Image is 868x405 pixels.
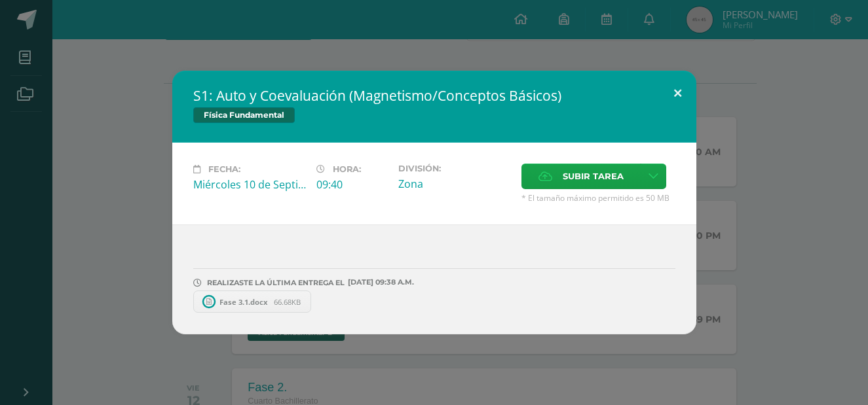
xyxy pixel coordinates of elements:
[193,107,295,123] span: Física Fundamental
[193,86,675,105] h2: S1: Auto y Coevaluación (Magnetismo/Conceptos Básicos)
[213,297,274,307] span: Fase 3.1.docx
[563,164,624,188] span: Subir tarea
[316,177,388,192] div: 09:40
[659,71,696,115] button: Close (Esc)
[333,164,361,174] span: Hora:
[193,291,312,313] a: Fase 3.1.docx 66.68KB
[193,177,306,192] div: Miércoles 10 de Septiembre
[207,278,345,287] span: REALIZASTE LA ÚLTIMA ENTREGA EL
[398,164,511,173] label: División:
[398,177,511,191] div: Zona
[274,297,301,307] span: 66.68KB
[521,192,675,203] span: * El tamaño máximo permitido es 50 MB
[208,164,240,174] span: Fecha:
[345,282,414,283] span: [DATE] 09:38 A.M.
